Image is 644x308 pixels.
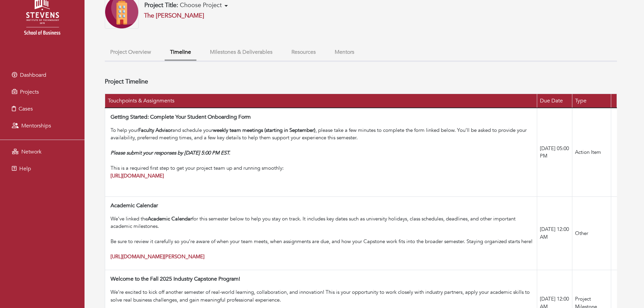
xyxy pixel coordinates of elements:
button: Project Overview [105,45,157,60]
strong: weekly team meetings (starting in September) [213,127,315,134]
div: Be sure to review it carefully so you’re aware of when your team meets, when assignments are due,... [111,238,534,261]
strong: Academic Calendar [148,215,192,222]
span: Cases [19,105,33,113]
a: [URL][DOMAIN_NAME] [111,172,164,179]
div: To help your and schedule your , please take a few minutes to complete the form linked below. You... [111,126,534,187]
span: Choose Project [180,1,222,9]
td: [DATE] 12:00 AM [537,196,572,270]
em: Please submit your responses by [DATE] 5:00 PM EST. [111,149,230,156]
strong: Faculty Advisor [138,127,172,134]
h4: Getting Started: Complete Your Student Onboarding Form [111,114,251,120]
span: Mentorships [21,122,51,129]
b: Project Title: [144,1,178,9]
button: Resources [286,45,321,60]
button: Mentors [329,45,360,60]
a: Cases [2,102,83,116]
h4: Welcome to the Fall 2025 Industry Capstone Program! [111,276,240,282]
a: Mentorships [2,119,83,133]
h4: Academic Calendar [111,203,158,209]
h4: Project Timeline [105,78,148,86]
span: Projects [20,88,39,96]
span: Dashboard [20,71,46,79]
a: Help [2,162,83,175]
span: Help [19,165,31,172]
th: Due Date [537,94,572,108]
a: Network [2,145,83,159]
a: The [PERSON_NAME] [144,11,204,20]
th: Touchpoints & Assignments [105,94,537,108]
button: Project Title: Choose Project [142,1,230,9]
a: [URL][DOMAIN_NAME][PERSON_NAME] [111,253,205,260]
a: Projects [2,85,83,99]
span: Network [21,148,42,156]
div: We’ve linked the for this semester below to help you stay on track. It includes key dates such as... [111,215,534,238]
td: [DATE] 05:00 PM [537,108,572,197]
button: Timeline [165,45,196,61]
td: Other [572,196,611,270]
th: Type [572,94,611,108]
td: Action Item [572,108,611,197]
button: Milestones & Deliverables [205,45,278,60]
a: Dashboard [2,68,83,82]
